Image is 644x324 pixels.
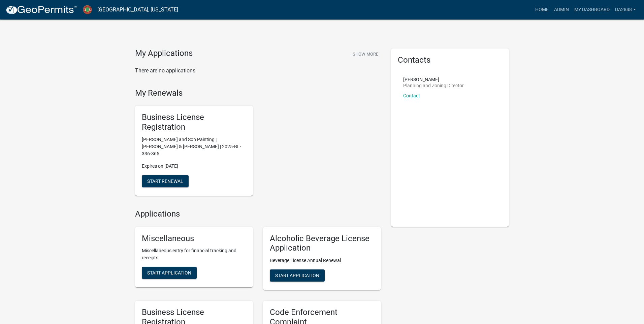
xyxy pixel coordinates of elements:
[142,267,197,279] button: Start Application
[572,3,612,16] a: My Dashboard
[83,5,92,14] img: Jasper County, Georgia
[142,136,246,157] p: [PERSON_NAME] and Son Painting | [PERSON_NAME] & [PERSON_NAME] | 2025-BL-336-365
[135,67,381,75] p: There are no applications
[142,234,246,244] h5: Miscellaneous
[533,3,551,16] a: Home
[142,247,246,261] p: Miscellaneous entry for financial tracking and receipts
[142,175,189,187] button: Start Renewal
[403,77,464,82] p: [PERSON_NAME]
[612,3,639,16] a: da2848
[142,112,246,132] h5: Business License Registration
[403,93,420,98] a: Contact
[147,178,183,184] span: Start Renewal
[551,3,572,16] a: Admin
[97,4,178,15] a: [GEOGRAPHIC_DATA], [US_STATE]
[275,273,319,278] span: Start Application
[270,257,374,264] p: Beverage License Annual Renewal
[135,88,381,201] wm-registration-list-section: My Renewals
[270,269,325,282] button: Start Application
[135,88,381,98] h4: My Renewals
[403,83,464,88] p: Planning and Zoning Director
[135,209,381,219] h4: Applications
[398,55,502,65] h5: Contacts
[147,270,191,276] span: Start Application
[270,234,374,253] h5: Alcoholic Beverage License Application
[350,48,381,60] button: Show More
[135,48,193,59] h4: My Applications
[142,163,246,170] p: Expires on [DATE]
